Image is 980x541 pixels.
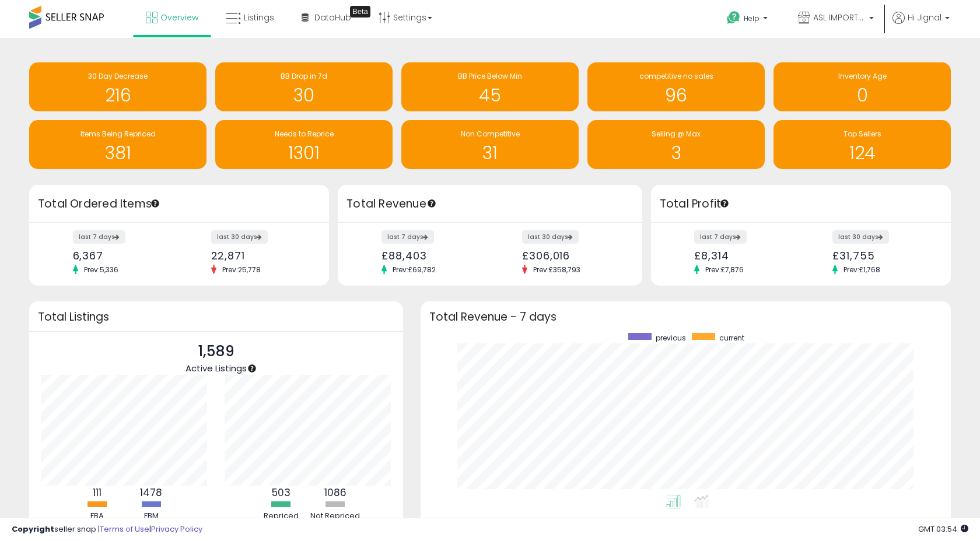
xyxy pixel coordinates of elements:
[350,6,370,17] div: Tooltip anchor
[160,12,198,23] span: Overview
[773,62,951,111] a: Inventory Age 0
[314,12,351,23] span: DataHub
[125,511,177,522] div: FBM
[244,12,274,23] span: Listings
[719,198,730,209] div: Tooltip anchor
[908,12,942,23] span: Hi Jignal
[29,62,206,111] a: 30 Day Decrease 216
[381,250,481,262] div: £88,403
[918,524,968,535] span: 2025-09-11 03:54 GMT
[29,120,206,169] a: Items Being Repriced 381
[656,333,686,343] span: previous
[660,196,942,212] h3: Total Profit
[726,10,741,25] i: Get Help
[100,524,149,535] a: Terms of Use
[593,86,759,105] h1: 96
[699,265,750,275] span: Prev: £7,876
[215,120,393,169] a: Needs to Reprice 1301
[12,524,202,535] div: seller snap | |
[38,312,394,321] h3: Total Listings
[639,71,713,81] span: competitive no sales
[832,230,889,244] label: last 30 days
[38,196,320,212] h3: Total Ordered Items
[522,230,579,244] label: last 30 days
[93,486,101,500] b: 111
[779,143,945,163] h1: 124
[461,129,520,139] span: Non Competitive
[838,265,886,275] span: Prev: £1,768
[522,250,622,262] div: £306,016
[527,265,586,275] span: Prev: £358,793
[88,71,148,81] span: 30 Day Decrease
[35,143,201,163] h1: 381
[426,198,437,209] div: Tooltip anchor
[80,129,156,139] span: Items Being Repriced
[401,120,579,169] a: Non Competitive 31
[150,198,160,209] div: Tooltip anchor
[272,486,290,500] b: 503
[813,12,866,23] span: ASL IMPORTED
[71,511,123,522] div: FBA
[381,230,434,244] label: last 7 days
[211,230,268,244] label: last 30 days
[593,143,759,163] h1: 3
[255,511,307,522] div: Repriced
[719,333,744,343] span: current
[73,230,125,244] label: last 7 days
[694,250,792,262] div: £8,314
[587,62,765,111] a: competitive no sales 96
[275,129,334,139] span: Needs to Reprice
[73,250,171,262] div: 6,367
[324,486,346,500] b: 1086
[694,230,747,244] label: last 7 days
[429,312,942,321] h3: Total Revenue - 7 days
[838,71,887,81] span: Inventory Age
[779,86,945,105] h1: 0
[744,13,759,23] span: Help
[12,524,54,535] strong: Copyright
[140,486,162,500] b: 1478
[652,129,701,139] span: Selling @ Max
[587,120,765,169] a: Selling @ Max 3
[387,265,442,275] span: Prev: £69,782
[78,265,124,275] span: Prev: 5,336
[843,129,881,139] span: Top Sellers
[185,340,247,363] p: 1,589
[35,86,201,105] h1: 216
[221,143,387,163] h1: 1301
[401,62,579,111] a: BB Price Below Min 45
[151,524,202,535] a: Privacy Policy
[407,143,573,163] h1: 31
[346,196,633,212] h3: Total Revenue
[407,86,573,105] h1: 45
[211,250,309,262] div: 22,871
[892,12,950,38] a: Hi Jignal
[309,511,362,522] div: Not Repriced
[221,86,387,105] h1: 30
[281,71,327,81] span: BB Drop in 7d
[773,120,951,169] a: Top Sellers 124
[215,62,393,111] a: BB Drop in 7d 30
[717,2,779,38] a: Help
[216,265,267,275] span: Prev: 25,778
[832,250,930,262] div: £31,755
[458,71,522,81] span: BB Price Below Min
[247,363,257,374] div: Tooltip anchor
[185,362,247,374] span: Active Listings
